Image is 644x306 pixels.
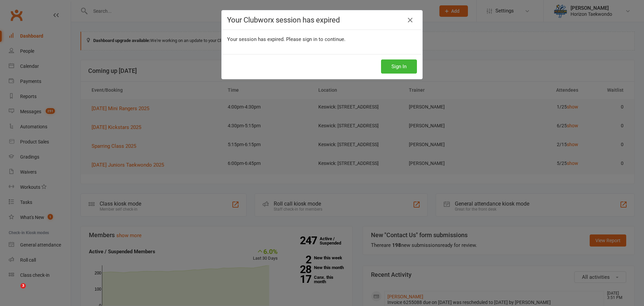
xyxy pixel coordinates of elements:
h4: Your Clubworx session has expired [227,16,417,24]
a: Close [405,15,416,26]
button: Sign In [381,59,417,74]
iframe: Intercom live chat [7,283,23,299]
span: 3 [20,283,26,289]
span: Your session has expired. Please sign in to continue. [227,36,345,42]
